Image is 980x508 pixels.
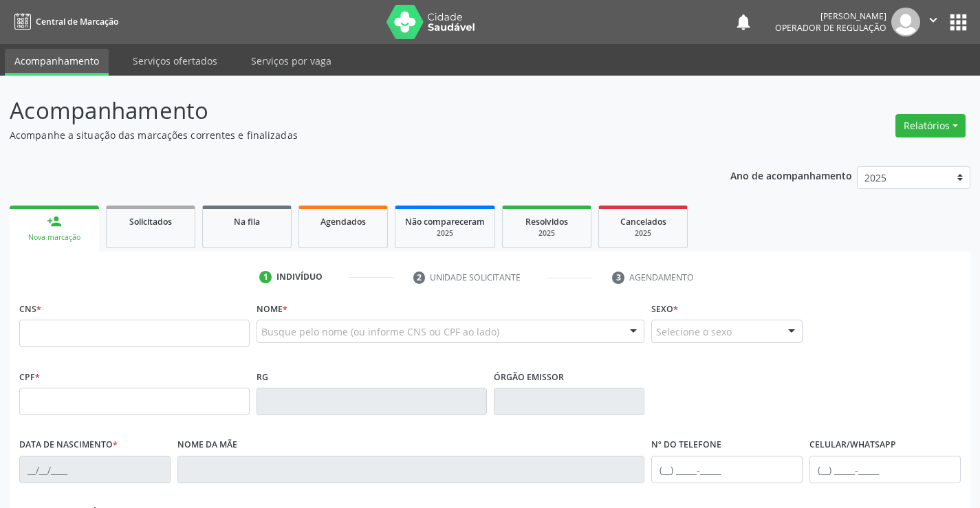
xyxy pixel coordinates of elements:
span: Busque pelo nome (ou informe CNS ou CPF ao lado) [261,324,499,339]
input: __/__/____ [19,456,171,483]
button:  [920,8,946,36]
label: RG [257,366,268,388]
button: Relatórios [895,114,966,137]
button: notifications [734,12,753,32]
button: apps [946,10,970,34]
div: 2025 [609,228,677,239]
p: Acompanhe a situação das marcações correntes e finalizadas [10,128,682,142]
span: Cancelados [620,216,666,228]
a: Serviços ofertados [123,49,227,73]
span: Resolvidos [525,216,568,228]
input: (__) _____-_____ [809,456,961,483]
label: Órgão emissor [494,366,564,388]
a: Central de Marcação [10,10,118,33]
span: Não compareceram [405,216,485,228]
span: Operador de regulação [775,22,886,34]
img: img [891,8,920,36]
label: CPF [19,366,40,388]
label: Data de nascimento [19,434,118,456]
span: Solicitados [129,216,172,228]
a: Serviços por vaga [241,49,341,73]
div: 2025 [405,228,485,239]
span: Selecione o sexo [656,324,732,339]
div: [PERSON_NAME] [775,10,886,22]
span: Na fila [234,216,260,228]
div: 1 [259,271,272,283]
div: 2025 [512,228,581,239]
a: Acompanhamento [5,49,109,76]
label: Nome [257,298,287,320]
label: Nome da mãe [177,434,237,456]
div: Nova marcação [19,232,89,243]
p: Ano de acompanhamento [730,166,852,184]
label: Celular/WhatsApp [809,434,896,456]
span: Central de Marcação [36,16,118,27]
div: Indivíduo [276,271,323,283]
label: Sexo [651,298,678,320]
span: Agendados [320,216,366,228]
label: CNS [19,298,41,320]
label: Nº do Telefone [651,434,721,456]
div: person_add [47,214,62,229]
i:  [926,12,941,27]
p: Acompanhamento [10,93,682,128]
input: (__) _____-_____ [651,456,803,483]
